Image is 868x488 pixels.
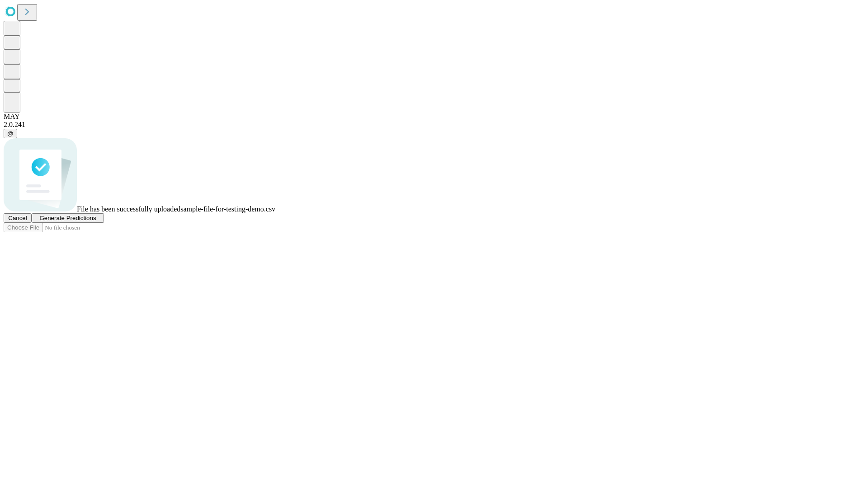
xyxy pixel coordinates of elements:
button: Generate Predictions [32,213,104,223]
span: File has been successfully uploaded [77,205,180,213]
span: @ [7,130,14,137]
span: Generate Predictions [39,215,96,221]
div: 2.0.241 [4,121,864,129]
span: Cancel [8,215,27,221]
button: @ [4,129,17,138]
button: Cancel [4,213,32,223]
span: sample-file-for-testing-demo.csv [180,205,275,213]
div: MAY [4,113,864,121]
